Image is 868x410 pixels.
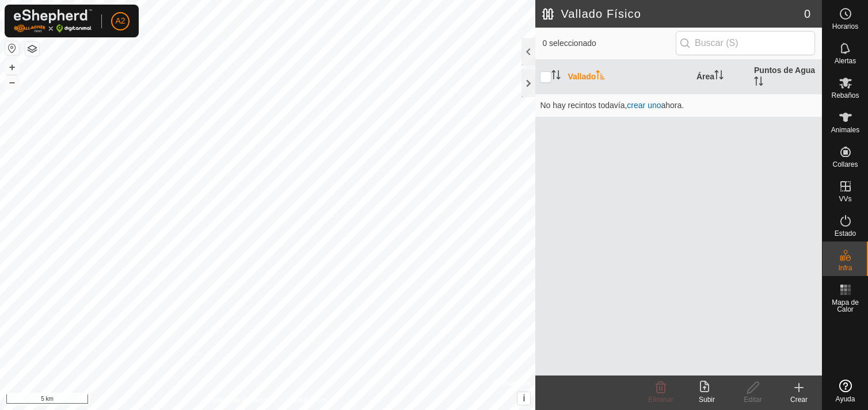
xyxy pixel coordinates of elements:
input: Buscar (S) [676,31,815,55]
th: Área [692,60,749,94]
button: – [5,75,19,89]
p-sorticon: Activar para ordenar [596,72,605,81]
span: Collares [832,161,858,168]
span: Mapa de Calor [825,299,865,313]
button: Restablecer Mapa [5,41,19,55]
span: Estado [835,230,856,237]
span: A2 [115,15,125,27]
img: Logo Gallagher [14,9,92,33]
span: Ayuda [836,396,855,403]
span: Eliminar [648,396,673,404]
a: Contáctenos [288,395,327,405]
td: No hay recintos todavía [535,94,822,117]
span: Rebaños [831,92,859,99]
th: Vallado [563,60,692,94]
th: Puntos de Agua [749,60,822,94]
div: Editar [730,394,776,405]
div: Subir [684,394,730,405]
a: Política de Privacidad [208,395,275,405]
span: Horarios [832,23,858,30]
span: , ahora. [625,101,684,110]
h2: Vallado Físico [542,7,804,21]
button: + [5,60,19,74]
span: Animales [831,127,859,133]
span: i [523,393,525,403]
p-sorticon: Activar para ordenar [754,78,763,87]
a: Ayuda [823,375,868,407]
span: Infra [838,265,852,271]
div: Crear [776,394,822,405]
button: Capas del Mapa [25,42,39,56]
span: crear uno [627,101,661,110]
span: Alertas [835,58,856,64]
span: VVs [839,196,851,202]
span: 0 [804,5,810,22]
span: 0 seleccionado [542,37,676,49]
p-sorticon: Activar para ordenar [714,72,724,81]
p-sorticon: Activar para ordenar [551,72,561,81]
button: i [517,392,530,405]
